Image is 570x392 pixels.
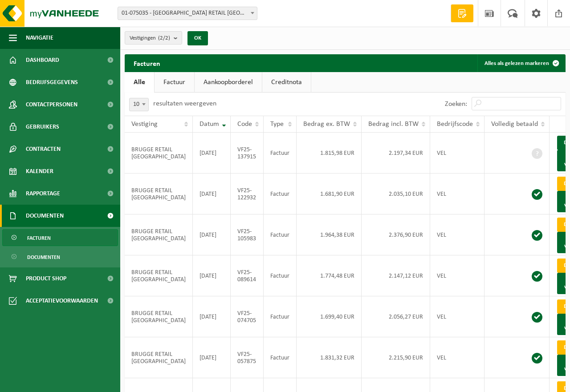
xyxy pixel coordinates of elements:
[303,121,350,128] span: Bedrag ex. BTW
[491,121,538,128] span: Volledig betaald
[437,121,473,128] span: Bedrijfscode
[362,337,430,378] td: 2.215,90 EUR
[26,71,78,93] span: Bedrijfsgegevens
[193,133,231,174] td: [DATE]
[297,214,362,255] td: 1.964,38 EUR
[264,296,297,337] td: Factuur
[362,255,430,296] td: 2.147,12 EUR
[125,174,193,214] td: BRUGGE RETAIL [GEOGRAPHIC_DATA]
[130,32,170,45] span: Vestigingen
[187,31,208,45] button: OK
[125,72,154,93] a: Alle
[231,296,264,337] td: VF25-074705
[27,249,60,266] span: Documenten
[231,174,264,214] td: VF25-122932
[297,296,362,337] td: 1.699,40 EUR
[237,121,252,128] span: Code
[199,121,219,128] span: Datum
[26,27,53,49] span: Navigatie
[26,182,60,205] span: Rapportage
[264,174,297,214] td: Factuur
[231,255,264,296] td: VF25-089614
[362,214,430,255] td: 2.376,90 EUR
[125,133,193,174] td: BRUGGE RETAIL [GEOGRAPHIC_DATA]
[193,255,231,296] td: [DATE]
[297,337,362,378] td: 1.831,32 EUR
[297,255,362,296] td: 1.774,48 EUR
[231,133,264,174] td: VF25-137915
[153,100,216,107] label: resultaten weergeven
[195,72,262,93] a: Aankoopborderel
[362,296,430,337] td: 2.056,27 EUR
[130,98,148,111] span: 10
[430,214,484,255] td: VEL
[26,93,77,116] span: Contactpersonen
[270,121,284,128] span: Type
[26,138,61,160] span: Contracten
[125,296,193,337] td: BRUGGE RETAIL [GEOGRAPHIC_DATA]
[2,229,118,246] a: Facturen
[131,121,158,128] span: Vestiging
[362,174,430,214] td: 2.035,10 EUR
[26,290,98,312] span: Acceptatievoorwaarden
[26,205,64,227] span: Documenten
[118,7,257,20] span: 01-075035 - BRUGGE RETAIL NV - BRUGGE
[264,337,297,378] td: Factuur
[362,133,430,174] td: 2.197,34 EUR
[231,214,264,255] td: VF25-105983
[193,214,231,255] td: [DATE]
[430,337,484,378] td: VEL
[193,296,231,337] td: [DATE]
[297,133,362,174] td: 1.815,98 EUR
[125,54,169,72] h2: Facturen
[477,54,565,72] button: Alles als gelezen markeren
[430,133,484,174] td: VEL
[125,31,182,44] button: Vestigingen(2/2)
[297,174,362,214] td: 1.681,90 EUR
[118,7,257,20] span: 01-075035 - BRUGGE RETAIL NV - BRUGGE
[125,337,193,378] td: BRUGGE RETAIL [GEOGRAPHIC_DATA]
[430,174,484,214] td: VEL
[26,49,59,71] span: Dashboard
[2,248,118,265] a: Documenten
[26,160,53,182] span: Kalender
[264,255,297,296] td: Factuur
[264,214,297,255] td: Factuur
[430,255,484,296] td: VEL
[193,174,231,214] td: [DATE]
[231,337,264,378] td: VF25-057875
[26,116,59,138] span: Gebruikers
[445,101,467,108] label: Zoeken:
[264,133,297,174] td: Factuur
[430,296,484,337] td: VEL
[158,35,170,41] count: (2/2)
[155,72,194,93] a: Factuur
[129,98,149,111] span: 10
[193,337,231,378] td: [DATE]
[125,214,193,255] td: BRUGGE RETAIL [GEOGRAPHIC_DATA]
[262,72,311,93] a: Creditnota
[27,230,51,247] span: Facturen
[368,121,419,128] span: Bedrag incl. BTW
[26,267,66,290] span: Product Shop
[125,255,193,296] td: BRUGGE RETAIL [GEOGRAPHIC_DATA]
